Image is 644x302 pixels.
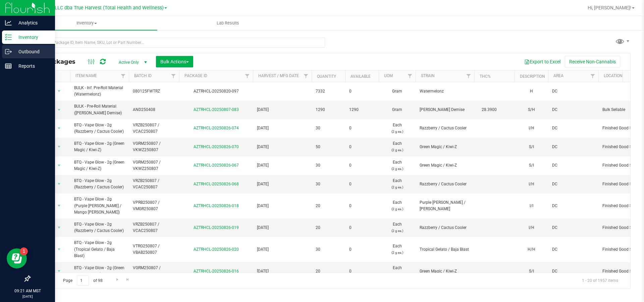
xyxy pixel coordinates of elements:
[552,225,594,231] span: DC
[349,203,375,209] span: 0
[157,16,299,30] a: Lab Results
[156,56,193,67] button: Bulk Actions
[19,5,164,11] span: DXR FINANCE 4 LLC dba True Harvest (Total Health and Wellness)
[133,243,175,256] span: VTRG250807 / VBAB250807
[519,143,544,151] div: S/I
[194,247,239,252] a: AZTRHCL-20250826-020
[316,246,341,253] span: 30
[383,159,412,172] span: Each
[168,70,179,82] a: Filter
[133,140,175,153] span: VGRM250807 / VKWZ250807
[133,159,175,172] span: VGRM250807 / VKWZ250807
[519,246,544,253] div: H/H
[349,225,375,231] span: 0
[12,48,52,56] p: Outbound
[55,142,63,152] span: select
[552,144,594,150] span: DC
[383,243,412,256] span: Each
[520,74,545,79] a: Description
[257,144,308,150] span: [DATE]
[74,178,125,190] span: BTQ - Vape Glow - 2g (Razzberry / Cactus Cooler)
[55,223,63,232] span: select
[257,181,308,187] span: [DATE]
[123,276,133,285] a: Go to the last page
[552,181,594,187] span: DC
[552,268,594,275] span: DC
[257,268,308,275] span: [DATE]
[420,107,470,113] span: [PERSON_NAME] Demise
[258,73,299,78] a: Harvest / Mfg Date
[420,268,470,275] span: Green Magic / Kiwi-Z
[349,268,375,275] span: 0
[421,73,435,78] a: Strain
[35,58,82,65] span: All Packages
[420,125,470,131] span: Razzberry / Cactus Cooler
[420,181,470,187] span: Razzberry / Cactus Cooler
[383,140,412,153] span: Each
[480,74,491,79] a: THC%
[349,246,375,253] span: 0
[316,107,341,113] span: 1290
[519,180,544,188] div: I/H
[317,74,336,79] a: Quantity
[133,265,175,278] span: VGRM250807 / VKWZ250807
[383,178,412,190] span: Each
[316,162,341,169] span: 30
[55,245,63,254] span: select
[520,56,565,67] button: Export to Excel
[383,249,412,256] p: (2 g ea.)
[160,59,189,64] span: Bulk Actions
[257,125,308,131] span: [DATE]
[604,73,623,78] a: Location
[383,107,412,113] span: Gram
[133,221,175,234] span: VRZB250807 / VCAC250807
[349,162,375,169] span: 0
[405,70,416,82] a: Filter
[55,86,63,96] span: select
[5,63,12,69] inline-svg: Reports
[133,107,175,113] span: AND250408
[3,288,52,294] p: 09:21 AM MST
[112,276,122,285] a: Go to the next page
[349,125,375,131] span: 0
[74,221,125,234] span: BTQ - Vape Glow - 2g (Razzberry / Cactus Cooler)
[519,87,544,95] div: H
[257,203,308,209] span: [DATE]
[478,105,500,115] span: 28.3900
[383,166,412,172] p: (2 g ea.)
[383,271,412,278] p: (2 g ea.)
[257,162,308,169] span: [DATE]
[316,225,341,231] span: 20
[420,225,470,231] span: Razzberry / Cactus Cooler
[552,162,594,169] span: DC
[519,162,544,169] div: S/I
[587,70,598,82] a: Filter
[133,88,175,95] span: 080125FWTRZ
[552,203,594,209] span: DC
[420,199,470,212] span: Purple [PERSON_NAME] / [PERSON_NAME]
[316,181,341,187] span: 30
[55,105,63,115] span: select
[577,276,624,286] span: 1 - 20 of 1957 items
[257,107,308,113] span: [DATE]
[194,203,239,208] a: AZTRHCL-20250826-018
[55,266,63,276] span: select
[316,203,341,209] span: 20
[74,85,125,98] span: BULK - Inf. Pre-Roll Material (Watermelonz)
[552,246,594,253] span: DC
[30,38,325,48] input: Search Package ID, Item Name, SKU, Lot or Part Number...
[194,225,239,230] a: AZTRHCL-20250826-019
[420,162,470,169] span: Green Magic / Kiwi-Z
[16,16,157,30] a: Inventory
[74,103,125,116] span: BULK - Pre-Roll Material ([PERSON_NAME] Demise)
[5,48,12,55] inline-svg: Outbound
[316,144,341,150] span: 50
[420,88,470,95] span: Watermelonz
[316,88,341,95] span: 7332
[57,276,108,286] span: Page of 98
[74,196,125,216] span: BTQ - Vape Glow - 2g (Purple [PERSON_NAME] / Mango [PERSON_NAME])
[12,62,52,70] p: Reports
[383,128,412,135] p: (2 g ea.)
[75,73,97,78] a: Item Name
